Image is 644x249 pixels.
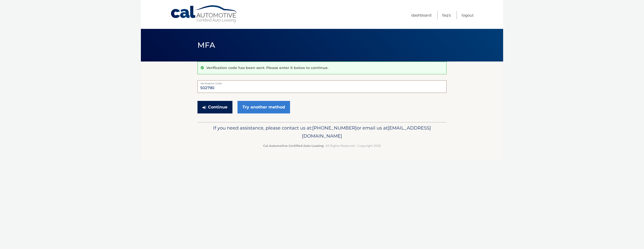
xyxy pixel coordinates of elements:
[411,11,431,19] a: Dashboard
[197,40,215,50] span: MFA
[197,101,232,113] button: Continue
[312,125,357,131] span: [PHONE_NUMBER]
[462,11,474,19] a: Logout
[237,101,290,113] a: Try another method
[201,143,443,148] p: - All Rights Reserved - Copyright 2025
[263,144,324,148] strong: Cal Automotive Certified Auto Leasing
[197,80,447,93] input: Verification Code
[206,66,328,70] p: Verification code has been sent. Please enter it below to continue.
[302,125,431,139] span: [EMAIL_ADDRESS][DOMAIN_NAME]
[197,80,447,84] label: Verification Code
[170,5,238,23] a: Cal Automotive
[201,124,443,140] p: If you need assistance, please contact us at: or email us at
[442,11,451,19] a: FAQ's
